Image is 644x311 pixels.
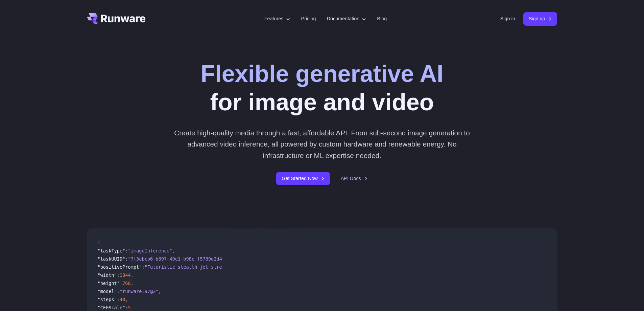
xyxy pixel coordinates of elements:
[125,305,128,310] span: :
[142,264,144,270] span: :
[264,15,290,23] label: Features
[98,305,125,310] span: "CFGScale"
[128,248,172,253] span: "imageInference"
[200,60,443,116] h1: for image and video
[117,297,120,302] span: :
[120,281,122,286] span: :
[98,281,120,286] span: "height"
[98,240,100,245] span: {
[159,289,161,294] span: ,
[125,297,128,302] span: ,
[98,264,142,270] span: "positivePrompt"
[98,272,117,278] span: "width"
[172,248,175,253] span: ,
[122,281,131,286] span: 768
[98,297,117,302] span: "steps"
[125,248,128,253] span: :
[341,175,368,182] a: API Docs
[200,61,443,87] strong: Flexible generative AI
[145,264,397,270] span: "Futuristic stealth jet streaking through a neon-lit cityscape with glowing purple exhaust"
[128,305,131,310] span: 5
[117,272,120,278] span: :
[125,256,128,262] span: :
[523,12,557,25] a: Sign up
[131,281,134,286] span: ,
[377,15,387,23] a: Blog
[98,248,125,253] span: "taskType"
[327,15,366,23] label: Documentation
[128,256,233,262] span: "7f3ebcb6-b897-49e1-b98c-f5789d2d40d7"
[276,172,330,185] a: Get Started Now
[87,13,146,24] a: Go to /
[301,15,316,23] a: Pricing
[500,15,515,23] a: Sign in
[98,289,117,294] span: "model"
[120,297,125,302] span: 40
[131,272,134,278] span: ,
[98,256,125,262] span: "taskUUID"
[120,289,159,294] span: "runware:97@2"
[117,289,120,294] span: :
[171,127,473,161] p: Create high-quality media through a fast, affordable API. From sub-second image generation to adv...
[120,272,131,278] span: 1344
